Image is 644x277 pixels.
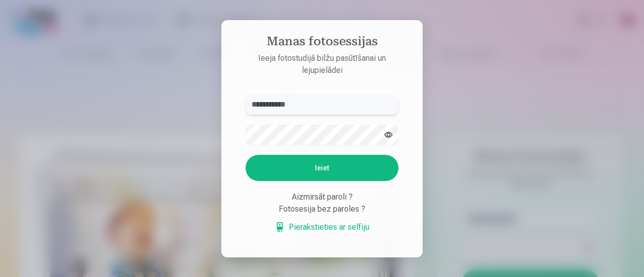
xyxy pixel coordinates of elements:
div: Fotosesija bez paroles ? [246,203,398,215]
button: Ieiet [246,155,398,181]
div: Aizmirsāt paroli ? [246,191,398,203]
p: Ieeja fotostudijā bilžu pasūtīšanai un lejupielādei [235,52,409,76]
h4: Manas fotosessijas [235,34,409,52]
a: Pierakstieties ar selfiju [275,221,369,233]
